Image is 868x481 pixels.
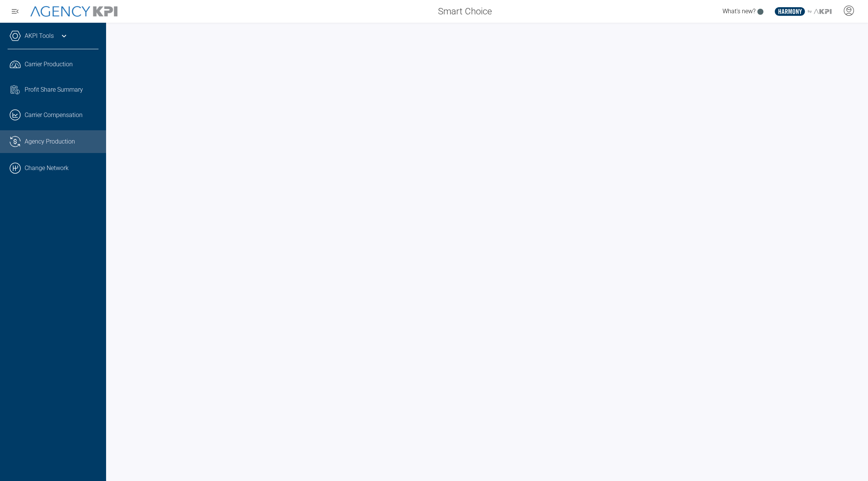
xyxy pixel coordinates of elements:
[723,8,755,15] span: What's new?
[25,60,73,69] span: Carrier Production
[30,6,117,17] img: AgencyKPI
[25,85,83,94] span: Profit Share Summary
[438,5,492,18] span: Smart Choice
[25,137,75,146] span: Agency Production
[25,31,54,41] a: AKPI Tools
